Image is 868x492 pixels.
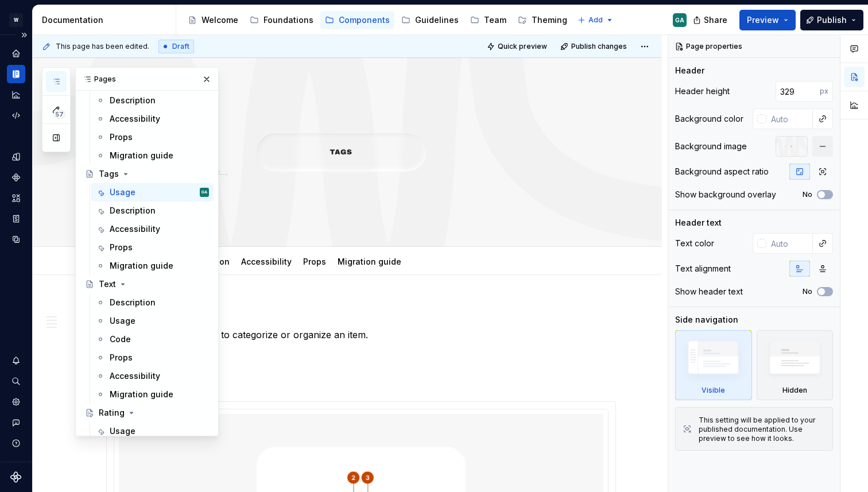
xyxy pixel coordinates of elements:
div: Visible [702,386,725,395]
a: Team [466,11,511,29]
div: Text [99,278,116,290]
div: Foundations [263,14,313,26]
label: No [803,287,812,296]
a: Migration guide [91,385,214,404]
span: Publish changes [571,42,627,51]
input: Auto [776,81,820,102]
div: Components [7,168,25,187]
div: Header text [675,217,722,228]
label: No [803,190,812,199]
a: Props [303,257,326,266]
div: W [9,13,23,27]
div: Props [110,131,133,143]
div: Migration guide [333,249,406,273]
div: Usage [110,187,135,198]
input: Auto [766,233,813,254]
div: Migration guide [110,150,173,161]
div: Accessibility [110,370,160,382]
input: Auto [766,109,813,129]
div: Migration guide [110,260,173,272]
a: Migration guide [338,257,401,266]
div: Welcome [201,14,238,26]
a: Props [91,128,214,146]
div: Accessibility [237,249,296,273]
a: Accessibility [91,110,214,128]
button: Quick preview [483,38,552,55]
span: Preview [747,14,779,26]
div: Team [484,14,506,26]
div: Analytics [7,86,25,104]
div: Pages [76,68,218,91]
div: Visible [675,330,752,400]
button: Publish changes [557,38,632,55]
div: Rating [99,407,125,419]
a: Documentation [7,65,25,83]
div: Hidden [782,386,807,395]
a: Migration guide [91,146,214,165]
a: Data sources [7,230,25,249]
a: Props [91,238,214,257]
div: Background image [675,141,747,152]
a: Code [91,330,214,348]
a: Description [91,91,214,110]
a: Description [91,293,214,312]
div: Components [339,14,390,26]
a: Usage [91,312,214,330]
div: Show background overlay [675,189,776,200]
a: Guidelines [397,11,463,29]
div: Text color [675,238,714,249]
div: Tags [99,168,119,180]
a: Props [91,348,214,367]
div: Guidelines [415,14,459,26]
div: Header [675,65,704,76]
div: Code [110,334,131,345]
div: GA [675,16,684,25]
a: Tags [80,165,214,183]
a: Usage [91,422,214,440]
div: Documentation [42,14,171,26]
span: Share [704,14,727,26]
div: Text alignment [675,263,731,274]
div: Usage [110,425,135,437]
a: Home [7,44,25,63]
p: Tags should be keywords to categorize or organize an item. [106,328,616,342]
div: Design tokens [7,148,25,166]
h3: Tags [106,303,616,319]
span: 57 [53,110,65,119]
div: Assets [7,189,25,207]
button: Share [687,10,735,30]
div: Usage [110,315,135,327]
a: Theming [513,11,572,29]
div: Side navigation [675,314,738,326]
button: Publish [800,10,863,30]
span: Publish [817,14,847,26]
div: Props [110,242,133,253]
button: Contact support [7,413,25,432]
div: Notifications [7,351,25,370]
textarea: Tags [142,133,576,160]
a: Components [320,11,394,29]
button: Expand sidebar [16,27,32,43]
div: Search ⌘K [7,372,25,390]
div: Props [299,249,331,273]
a: Storybook stories [7,210,25,228]
button: Preview [739,10,796,30]
div: This setting will be applied to your published documentation. Use preview to see how it looks. [699,416,826,443]
p: px [820,87,828,96]
button: W [2,7,30,32]
div: Description [110,95,156,106]
div: Background color [675,113,743,125]
a: Accessibility [91,220,214,238]
div: Migration guide [110,389,173,400]
div: Hidden [757,330,834,400]
svg: Supernova Logo [10,471,22,483]
div: Code automation [7,106,25,125]
span: Draft [172,42,189,51]
div: Page tree [183,9,572,32]
a: Accessibility [91,367,214,385]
